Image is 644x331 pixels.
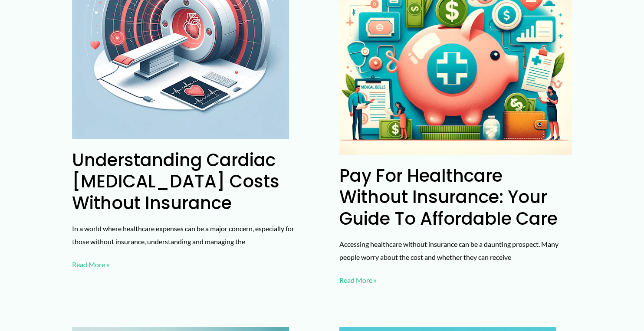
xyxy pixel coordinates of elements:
[72,26,289,34] a: Read: Understanding Cardiac MRI Costs Without Insurance
[72,258,109,271] a: Read More »
[339,164,558,230] a: Pay for Healthcare Without Insurance: Your Guide to Affordable Care
[339,238,572,263] p: Accessing healthcare without insurance can be a daunting prospect. Many people worry about the co...
[72,148,279,215] a: Understanding Cardiac [MEDICAL_DATA] Costs Without Insurance
[339,274,377,287] a: Read More »
[72,222,305,248] p: In a world where healthcare expenses can be a major concern, especially for those without insuran...
[339,33,572,42] a: Read: Pay for Healthcare Without Insurance: Your Guide to Affordable Care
